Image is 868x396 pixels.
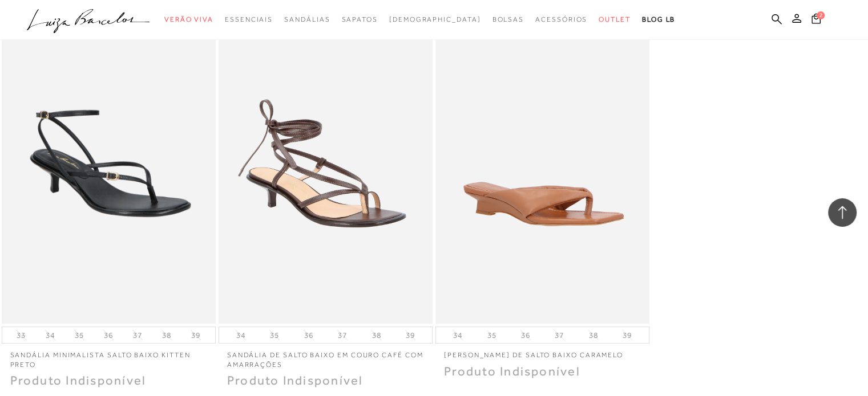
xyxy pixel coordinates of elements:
img: SANDÁLIA MINIMALISTA SALTO BAIXO KITTEN PRETO [3,5,215,322]
a: categoryNavScreenReaderText [341,9,377,30]
button: 36 [518,330,534,341]
span: Bolsas [492,15,524,23]
a: noSubCategoriesText [389,9,481,30]
a: SANDÁLIA DE SALTO BAIXO EM COURO CAFÉ COM AMARRAÇÕES SANDÁLIA DE SALTO BAIXO EM COURO CAFÉ COM AM... [220,5,431,322]
img: SANDÁLIA DE SALTO BAIXO EM COURO CAFÉ COM AMARRAÇÕES [220,5,431,322]
a: SANDÁLIA MINIMALISTA SALTO BAIXO KITTEN PRETO SANDÁLIA MINIMALISTA SALTO BAIXO KITTEN PRETO [3,5,215,322]
button: 35 [484,330,500,341]
a: SANDÁLIA MINIMALISTA SALTO BAIXO KITTEN PRETO [2,344,216,370]
button: 37 [551,330,567,341]
span: Essenciais [225,15,273,23]
button: 35 [267,330,282,341]
button: 33 [13,330,29,341]
a: categoryNavScreenReaderText [599,9,631,30]
img: SANDÁLIA WEDGE DE SALTO BAIXO CARAMELO [437,5,648,322]
button: 34 [233,330,249,341]
button: 37 [334,330,350,341]
span: 2 [817,11,825,19]
a: categoryNavScreenReaderText [492,9,524,30]
span: Produto Indisponível [10,373,147,387]
button: 36 [100,330,116,341]
button: 39 [402,330,418,341]
a: categoryNavScreenReaderText [225,9,273,30]
span: Verão Viva [164,15,213,23]
span: Sapatos [341,15,377,23]
button: 39 [619,330,635,341]
a: categoryNavScreenReaderText [164,9,213,30]
button: 38 [586,330,601,341]
span: Outlet [599,15,631,23]
span: Sandálias [284,15,330,23]
span: BLOG LB [642,15,675,23]
a: SANDÁLIA WEDGE DE SALTO BAIXO CARAMELO SANDÁLIA WEDGE DE SALTO BAIXO CARAMELO [437,5,648,322]
span: [DEMOGRAPHIC_DATA] [389,15,481,23]
a: SANDÁLIA DE SALTO BAIXO EM COURO CAFÉ COM AMARRAÇÕES [219,344,433,370]
span: Acessórios [535,15,587,23]
a: [PERSON_NAME] DE SALTO BAIXO CARAMELO [435,344,649,360]
button: 35 [71,330,87,341]
a: BLOG LB [642,9,675,30]
a: categoryNavScreenReaderText [535,9,587,30]
button: 34 [42,330,58,341]
button: 34 [450,330,466,341]
button: 39 [188,330,204,341]
span: Produto Indisponível [444,364,580,378]
button: 38 [159,330,175,341]
button: 38 [368,330,384,341]
span: Produto Indisponível [227,373,364,387]
button: 2 [808,13,824,28]
button: 36 [301,330,317,341]
button: 37 [130,330,146,341]
a: categoryNavScreenReaderText [284,9,330,30]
